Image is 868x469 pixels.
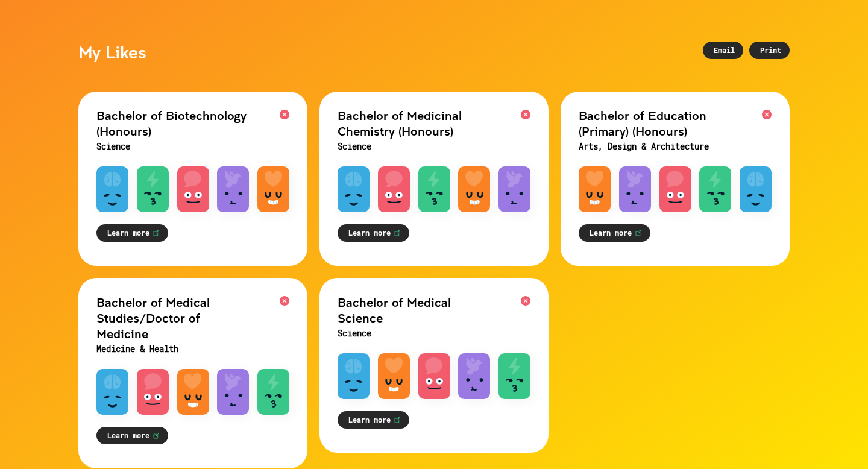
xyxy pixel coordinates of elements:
[703,42,743,59] div: Email
[338,224,409,242] a: Learn more
[280,110,289,119] img: Remove Bachelor of Biotechnology (Honours)
[280,296,289,306] img: Remove Bachelor of Medical Studies/Doctor of Medicine
[96,427,168,444] a: Learn more
[762,110,772,119] img: Remove Bachelor of Education (Primary) (Honours)
[338,294,530,326] h2: Bachelor of Medical Science
[153,432,160,439] img: Learn more
[635,230,642,237] img: Learn more
[394,417,401,424] img: Learn more
[338,107,530,139] h2: Bachelor of Medicinal Chemistry (Honours)
[579,224,650,242] a: Learn more
[338,326,530,341] h3: Science
[579,139,772,154] h3: Arts, Design & Architecture
[96,341,289,357] h3: Medicine & Health
[96,224,168,242] a: Learn more
[338,139,530,154] h3: Science
[96,139,289,154] h3: Science
[579,107,772,139] h2: Bachelor of Education (Primary) (Honours)
[96,294,289,341] h2: Bachelor of Medical Studies/Doctor of Medicine
[521,110,530,119] img: Remove Bachelor of Medicinal Chemistry (Honours)
[749,42,790,59] div: Print
[394,230,401,237] img: Learn more
[96,107,289,139] h2: Bachelor of Biotechnology (Honours)
[521,296,530,306] img: Remove Bachelor of Medical Science
[153,230,160,237] img: Learn more
[338,411,409,429] a: Learn more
